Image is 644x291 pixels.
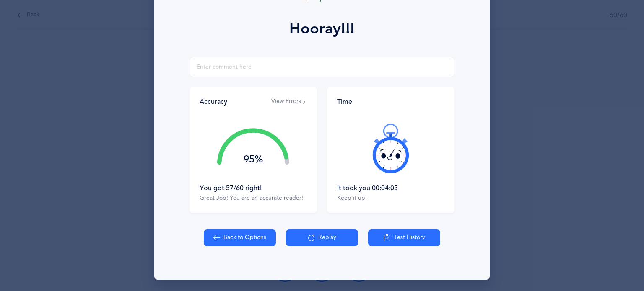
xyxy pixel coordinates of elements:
button: Back to Options [204,229,276,246]
div: Keep it up! [337,194,444,203]
div: You got 57/60 right! [200,183,307,193]
div: Time [337,97,444,106]
div: Accuracy [200,97,227,106]
div: 95% [217,155,289,165]
input: Enter comment here [190,57,454,77]
button: Replay [286,229,358,246]
div: It took you 00:04:05 [337,183,444,193]
button: Test History [368,229,440,246]
button: View Errors [271,98,307,106]
div: Great Job! You are an accurate reader! [200,194,307,203]
div: Hooray!!! [289,18,355,40]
